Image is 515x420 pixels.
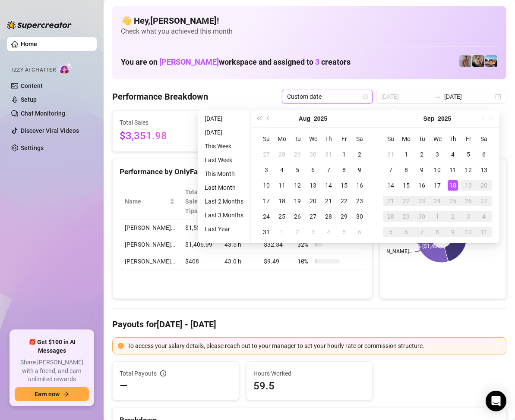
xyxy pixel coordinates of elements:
[274,178,290,193] td: 2025-08-11
[476,162,492,178] td: 2025-09-13
[352,209,367,224] td: 2025-08-30
[35,391,60,398] span: Earn now
[308,165,318,175] div: 6
[398,224,414,240] td: 2025-10-06
[12,66,56,74] span: Izzy AI Chatter
[448,149,458,160] div: 4
[485,55,497,67] img: Zach
[259,224,274,240] td: 2025-08-31
[321,224,336,240] td: 2025-09-04
[323,211,334,222] div: 28
[277,149,287,160] div: 28
[201,113,247,124] li: [DATE]
[383,178,398,193] td: 2025-09-14
[120,166,365,178] div: Performance by OnlyFans Creator
[336,131,352,147] th: Fr
[354,211,365,222] div: 30
[290,162,305,178] td: 2025-08-05
[63,391,69,397] span: arrow-right
[305,131,321,147] th: We
[461,147,476,162] td: 2025-09-05
[486,391,506,411] div: Open Intercom Messenger
[274,224,290,240] td: 2025-09-01
[308,180,318,191] div: 13
[321,209,336,224] td: 2025-08-28
[352,224,367,240] td: 2025-09-06
[432,211,442,222] div: 1
[476,147,492,162] td: 2025-09-06
[385,227,396,237] div: 5
[292,196,303,206] div: 19
[448,180,458,191] div: 18
[323,165,334,175] div: 7
[385,165,396,175] div: 7
[401,149,411,160] div: 1
[321,178,336,193] td: 2025-08-14
[274,162,290,178] td: 2025-08-04
[398,147,414,162] td: 2025-09-01
[381,92,430,101] input: Start date
[290,131,305,147] th: Tu
[201,182,247,193] li: Last Month
[219,236,259,253] td: 43.5 h
[292,180,303,191] div: 12
[21,144,44,151] a: Settings
[323,196,334,206] div: 21
[305,193,321,209] td: 2025-08-20
[290,193,305,209] td: 2025-08-19
[336,178,352,193] td: 2025-08-15
[354,149,365,160] div: 2
[253,369,366,378] span: Hours Worked
[259,147,274,162] td: 2025-07-27
[414,193,430,209] td: 2025-09-23
[305,178,321,193] td: 2025-08-13
[430,209,445,224] td: 2025-10-01
[414,147,430,162] td: 2025-09-02
[385,211,396,222] div: 28
[160,370,166,376] span: info-circle
[121,57,351,67] h1: You are on workspace and assigned to creators
[112,318,506,330] h4: Payouts for [DATE] - [DATE]
[336,209,352,224] td: 2025-08-29
[127,341,501,351] div: To access your salary details, please reach out to your manager to set your hourly rate or commis...
[414,224,430,240] td: 2025-10-07
[261,149,272,160] div: 27
[461,209,476,224] td: 2025-10-03
[321,162,336,178] td: 2025-08-07
[264,110,273,127] button: Previous month (PageUp)
[259,193,274,209] td: 2025-08-17
[308,227,318,237] div: 3
[314,110,327,127] button: Choose a year
[261,211,272,222] div: 24
[159,57,219,66] span: [PERSON_NAME]
[120,219,180,236] td: [PERSON_NAME]…
[438,110,451,127] button: Choose a year
[201,224,247,234] li: Last Year
[445,162,461,178] td: 2025-09-11
[352,131,367,147] th: Sa
[445,131,461,147] th: Th
[287,90,367,103] span: Custom date
[461,162,476,178] td: 2025-09-12
[352,162,367,178] td: 2025-08-09
[292,211,303,222] div: 26
[254,110,264,127] button: Last year (Control + left)
[290,224,305,240] td: 2025-09-02
[259,162,274,178] td: 2025-08-03
[201,169,247,179] li: This Month
[259,178,274,193] td: 2025-08-10
[414,131,430,147] th: Tu
[476,178,492,193] td: 2025-09-20
[459,55,471,67] img: Joey
[385,149,396,160] div: 31
[323,227,334,237] div: 4
[417,180,427,191] div: 16
[432,180,442,191] div: 17
[352,193,367,209] td: 2025-08-23
[445,224,461,240] td: 2025-10-09
[274,193,290,209] td: 2025-08-18
[369,249,412,255] text: [PERSON_NAME]…
[125,197,168,206] span: Name
[201,210,247,220] li: Last 3 Months
[180,236,219,253] td: $1,406.99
